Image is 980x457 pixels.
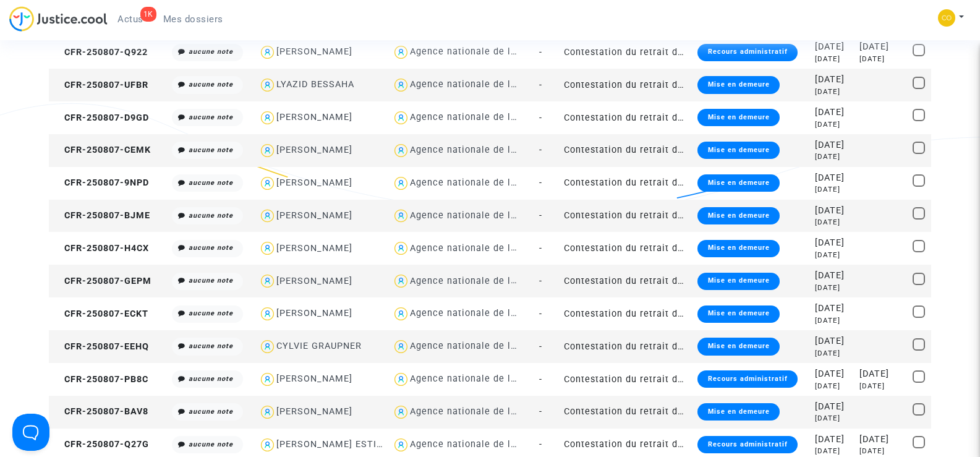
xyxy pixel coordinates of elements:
[815,54,851,64] div: [DATE]
[560,297,693,330] td: Contestation du retrait de [PERSON_NAME] par l'ANAH (mandataire)
[815,269,851,283] div: [DATE]
[560,36,693,69] td: Contestation du retrait de [PERSON_NAME] par l'ANAH (mandataire)
[697,142,779,159] div: Mise en demeure
[560,134,693,167] td: Contestation du retrait de [PERSON_NAME] par l'ANAH (mandataire)
[258,370,276,388] img: icon-user.svg
[189,80,233,88] i: aucune note
[189,309,233,317] i: aucune note
[539,406,542,417] span: -
[258,272,276,290] img: icon-user.svg
[410,374,546,384] div: Agence nationale de l'habitat
[9,6,108,32] img: jc-logo.svg
[560,265,693,297] td: Contestation du retrait de [PERSON_NAME] par l'ANAH (mandataire)
[815,302,851,315] div: [DATE]
[539,113,542,123] span: -
[276,406,352,417] div: [PERSON_NAME]
[53,406,148,417] span: CFR-250807-BAV8
[815,87,851,97] div: [DATE]
[53,374,148,385] span: CFR-250807-PB8C
[276,112,352,122] div: [PERSON_NAME]
[258,436,276,454] img: icon-user.svg
[258,174,276,192] img: icon-user.svg
[392,142,410,160] img: icon-user.svg
[410,145,546,155] div: Agence nationale de l'habitat
[53,276,151,286] span: CFR-250807-GEPM
[189,408,233,416] i: aucune note
[539,210,542,221] span: -
[258,43,276,61] img: icon-user.svg
[108,10,153,28] a: 1KActus
[859,367,903,381] div: [DATE]
[410,210,546,221] div: Agence nationale de l'habitat
[153,10,233,28] a: Mes dossiers
[697,403,779,421] div: Mise en demeure
[539,145,542,155] span: -
[815,400,851,414] div: [DATE]
[392,76,410,94] img: icon-user.svg
[410,276,546,286] div: Agence nationale de l'habitat
[815,283,851,293] div: [DATE]
[276,276,352,286] div: [PERSON_NAME]
[53,177,149,188] span: CFR-250807-9NPD
[276,145,352,155] div: [PERSON_NAME]
[539,309,542,319] span: -
[163,14,223,25] span: Mes dossiers
[53,80,148,90] span: CFR-250807-UFBR
[140,7,156,22] div: 1K
[410,341,546,351] div: Agence nationale de l'habitat
[410,243,546,254] div: Agence nationale de l'habitat
[815,433,851,446] div: [DATE]
[410,308,546,318] div: Agence nationale de l'habitat
[53,341,149,352] span: CFR-250807-EEHQ
[117,14,143,25] span: Actus
[697,109,779,126] div: Mise en demeure
[539,276,542,286] span: -
[189,276,233,284] i: aucune note
[258,338,276,356] img: icon-user.svg
[258,207,276,225] img: icon-user.svg
[276,243,352,254] div: [PERSON_NAME]
[697,174,779,192] div: Mise en demeure
[53,243,149,254] span: CFR-250807-H4CX
[410,46,546,57] div: Agence nationale de l'habitat
[410,177,546,188] div: Agence nationale de l'habitat
[53,145,151,155] span: CFR-250807-CEMK
[53,439,149,450] span: CFR-250807-Q27G
[859,446,903,456] div: [DATE]
[560,69,693,101] td: Contestation du retrait de [PERSON_NAME] par l'ANAH (mandataire)
[815,348,851,359] div: [DATE]
[258,239,276,257] img: icon-user.svg
[392,109,410,127] img: icon-user.svg
[189,342,233,350] i: aucune note
[815,413,851,424] div: [DATE]
[697,436,797,453] div: Recours administratif
[276,210,352,221] div: [PERSON_NAME]
[392,207,410,225] img: icon-user.svg
[697,273,779,290] div: Mise en demeure
[859,54,903,64] div: [DATE]
[12,414,49,451] iframe: Help Scout Beacon - Open
[189,146,233,154] i: aucune note
[410,406,546,417] div: Agence nationale de l'habitat
[815,367,851,381] div: [DATE]
[697,370,797,388] div: Recours administratif
[697,44,797,61] div: Recours administratif
[815,381,851,391] div: [DATE]
[410,112,546,122] div: Agence nationale de l'habitat
[258,403,276,421] img: icon-user.svg
[815,119,851,130] div: [DATE]
[276,341,362,351] div: CYLVIE GRAUPNER
[697,76,779,93] div: Mise en demeure
[392,272,410,290] img: icon-user.svg
[815,106,851,119] div: [DATE]
[815,204,851,218] div: [DATE]
[560,330,693,363] td: Contestation du retrait de [PERSON_NAME] par l'ANAH (mandataire)
[258,305,276,323] img: icon-user.svg
[539,341,542,352] span: -
[539,80,542,90] span: -
[189,211,233,220] i: aucune note
[189,48,233,56] i: aucune note
[539,177,542,188] span: -
[276,177,352,188] div: [PERSON_NAME]
[276,374,352,384] div: [PERSON_NAME]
